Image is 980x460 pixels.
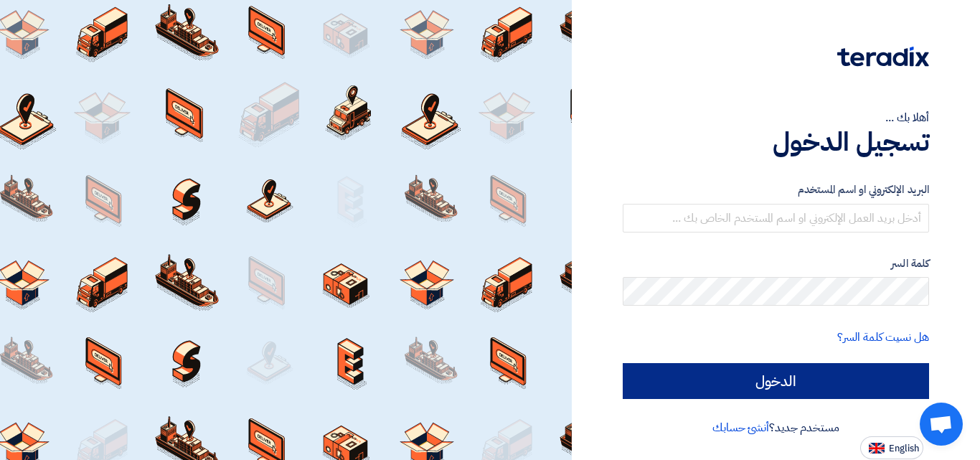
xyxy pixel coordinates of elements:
[623,126,929,158] h1: تسجيل الدخول
[623,419,929,436] div: مستخدم جديد؟
[889,443,919,454] span: English
[623,182,929,198] label: البريد الإلكتروني او اسم المستخدم
[712,419,769,436] a: أنشئ حسابك
[869,443,885,454] img: en-US.png
[837,47,929,67] img: Teradix logo
[837,329,929,346] a: هل نسيت كلمة السر؟
[623,204,929,233] input: أدخل بريد العمل الإلكتروني او اسم المستخدم الخاص بك ...
[623,109,929,126] div: أهلا بك ...
[920,403,963,446] div: Open chat
[860,436,923,459] button: English
[623,363,929,399] input: الدخول
[623,255,929,272] label: كلمة السر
